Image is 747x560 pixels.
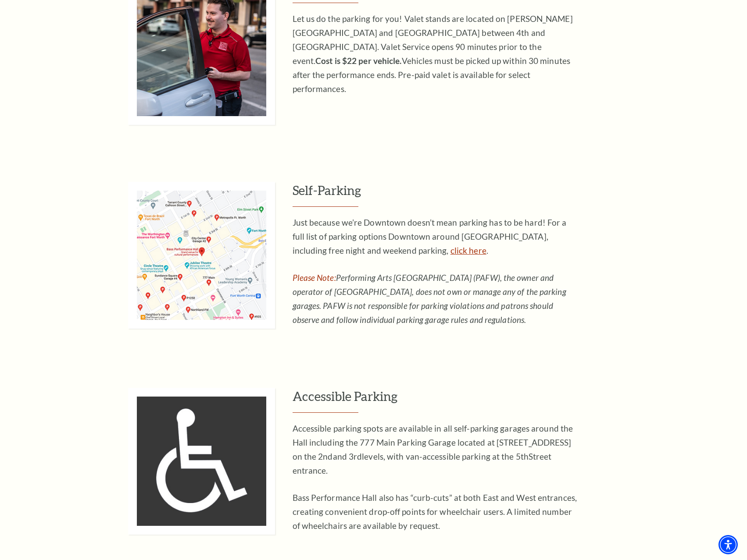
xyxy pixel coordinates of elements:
img: Self-Parking [128,182,275,329]
h3: Accessible Parking [293,388,646,413]
p: Let us do the parking for you! Valet stands are located on [PERSON_NAME][GEOGRAPHIC_DATA] and [GE... [293,12,578,96]
a: For a full list of parking options Downtown around Sundance Square, including free night and week... [450,245,486,255]
h3: Self-Parking [293,182,646,207]
sup: rd [354,451,362,461]
img: Accessible Parking [128,388,275,535]
strong: Cost is $22 per vehicle. [315,56,401,66]
span: Please Note: [293,273,336,283]
p: Bass Performance Hall also has “curb-cuts” at both East and West entrances, creating convenient d... [293,491,578,533]
p: Accessible parking spots are available in all self-parking garages around the Hall including the ... [293,422,578,478]
p: Just because we’re Downtown doesn’t mean parking has to be hard! For a full list of parking optio... [293,216,578,258]
div: Accessibility Menu [718,535,738,554]
em: Performing Arts [GEOGRAPHIC_DATA] (PAFW), the owner and operator of [GEOGRAPHIC_DATA], does not o... [293,273,566,325]
sup: th [521,451,529,461]
sup: nd [323,451,332,461]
